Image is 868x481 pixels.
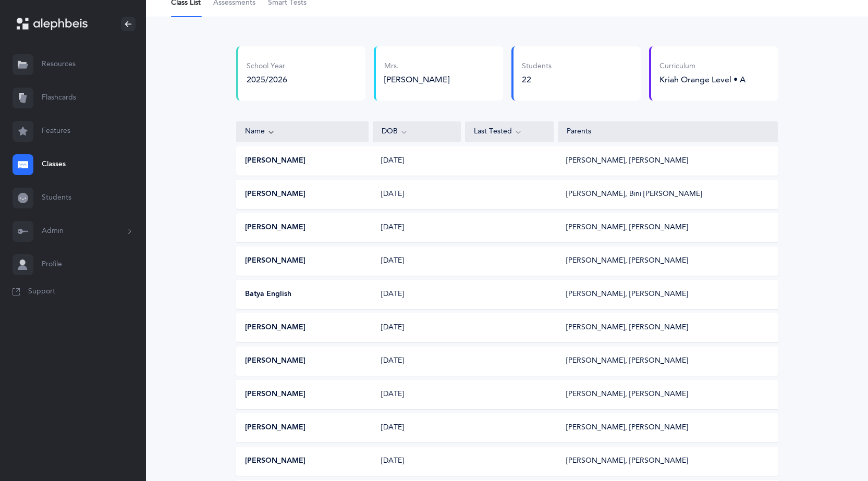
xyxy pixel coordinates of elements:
[567,127,769,137] div: Parents
[566,323,688,333] div: [PERSON_NAME], [PERSON_NAME]
[28,287,55,297] span: Support
[566,189,702,200] div: [PERSON_NAME], Bini [PERSON_NAME]
[566,456,688,466] div: [PERSON_NAME], [PERSON_NAME]
[566,423,688,433] div: [PERSON_NAME], [PERSON_NAME]
[245,456,305,466] button: [PERSON_NAME]
[566,356,688,366] div: [PERSON_NAME], [PERSON_NAME]
[659,74,745,85] div: Kriah Orange Level • A
[245,389,305,400] button: [PERSON_NAME]
[245,356,305,366] button: [PERSON_NAME]
[245,223,305,233] button: [PERSON_NAME]
[245,289,291,300] button: Batya English
[373,456,461,466] div: [DATE]
[245,126,360,138] div: Name
[373,423,461,433] div: [DATE]
[566,289,688,300] div: [PERSON_NAME], [PERSON_NAME]
[247,61,287,72] div: School Year
[566,389,688,400] div: [PERSON_NAME], [PERSON_NAME]
[245,323,305,333] button: [PERSON_NAME]
[373,189,461,200] div: [DATE]
[522,74,552,85] div: 22
[247,74,287,85] div: 2025/2026
[659,61,745,72] div: Curriculum
[373,256,461,266] div: [DATE]
[373,289,461,300] div: [DATE]
[566,256,688,266] div: [PERSON_NAME], [PERSON_NAME]
[245,189,305,200] button: [PERSON_NAME]
[245,156,305,166] button: [PERSON_NAME]
[245,423,305,433] button: [PERSON_NAME]
[566,156,688,166] div: [PERSON_NAME], [PERSON_NAME]
[382,126,453,138] div: DOB
[522,61,552,72] div: Students
[384,74,495,85] div: [PERSON_NAME]
[373,356,461,366] div: [DATE]
[373,156,461,166] div: [DATE]
[373,223,461,233] div: [DATE]
[384,61,495,72] div: Mrs.
[566,223,688,233] div: [PERSON_NAME], [PERSON_NAME]
[373,323,461,333] div: [DATE]
[373,389,461,400] div: [DATE]
[245,256,305,266] button: [PERSON_NAME]
[474,126,545,138] div: Last Tested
